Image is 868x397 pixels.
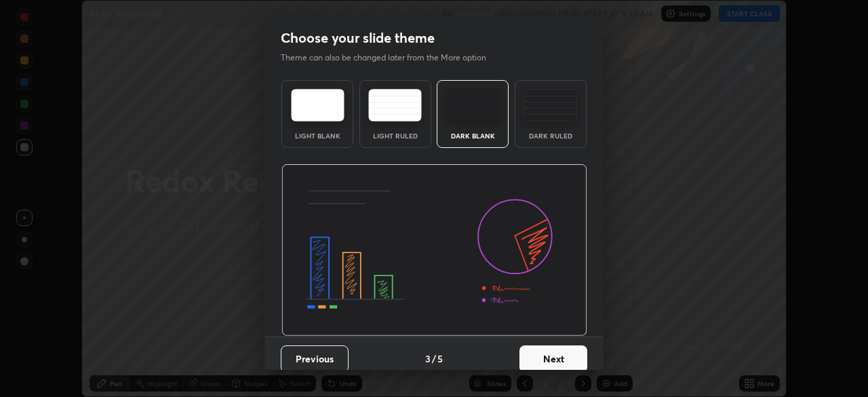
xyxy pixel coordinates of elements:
h2: Choose your slide theme [281,29,435,47]
img: darkThemeBanner.d06ce4a2.svg [281,164,587,337]
img: lightTheme.e5ed3b09.svg [291,89,344,121]
img: darkRuledTheme.de295e13.svg [524,89,577,121]
h4: 3 [425,352,431,366]
div: Dark Ruled [524,132,578,139]
p: Theme can also be changed later from the More option [281,52,500,64]
div: Light Ruled [368,132,422,139]
button: Previous [281,345,349,373]
div: Dark Blank [446,132,500,139]
button: Next [519,345,587,373]
img: lightRuledTheme.5fabf969.svg [368,89,422,121]
img: darkTheme.f0cc69e5.svg [446,89,500,121]
h4: / [432,352,436,366]
h4: 5 [437,352,443,366]
div: Light Blank [290,132,344,139]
